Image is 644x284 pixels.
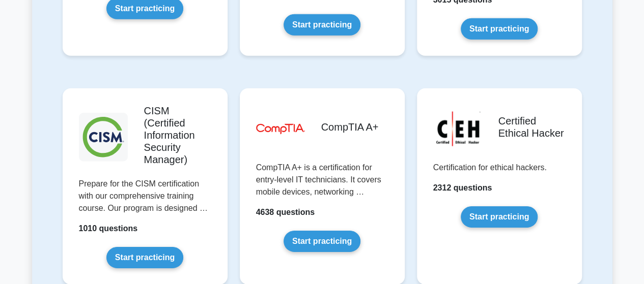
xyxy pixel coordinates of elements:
a: Start practicing [106,247,183,268]
a: Start practicing [461,206,538,228]
a: Start practicing [284,14,360,36]
a: Start practicing [461,18,538,40]
a: Start practicing [284,231,360,252]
